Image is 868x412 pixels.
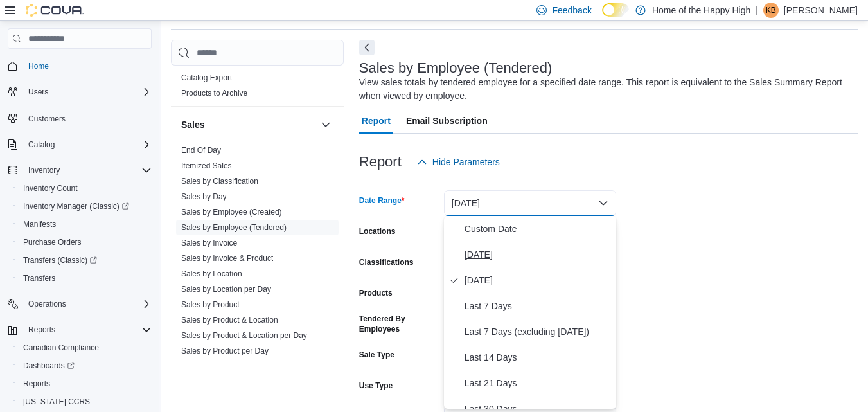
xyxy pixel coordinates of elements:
[181,253,273,264] span: Sales by Invoice & Product
[181,161,232,170] a: Itemized Sales
[359,257,414,267] label: Classifications
[181,145,221,156] span: End Of Day
[171,143,344,364] div: Sales
[13,375,157,393] button: Reports
[444,216,616,409] div: Select listbox
[23,397,90,407] span: [US_STATE] CCRS
[181,222,287,233] span: Sales by Employee (Tendered)
[465,221,611,237] span: Custom Date
[13,357,157,375] a: Dashboards
[23,163,65,178] button: Inventory
[23,255,97,265] span: Transfers (Classic)
[23,322,60,337] button: Reports
[181,331,307,340] a: Sales by Product & Location per Day
[181,238,237,248] span: Sales by Invoice
[18,271,60,286] a: Transfers
[23,58,152,74] span: Home
[26,4,84,17] img: Cova
[18,394,95,409] a: [US_STATE] CCRS
[465,247,611,262] span: [DATE]
[18,199,152,214] span: Inventory Manager (Classic)
[432,156,500,168] span: Hide Parameters
[181,177,258,186] a: Sales by Classification
[23,273,55,283] span: Transfers
[23,237,82,247] span: Purchase Orders
[359,195,405,206] label: Date Range
[23,137,60,152] button: Catalog
[181,346,269,356] span: Sales by Product per Day
[318,117,333,132] button: Sales
[181,176,258,186] span: Sales by Classification
[181,118,315,131] button: Sales
[23,110,152,126] span: Customers
[181,73,232,82] a: Catalog Export
[784,3,858,18] p: [PERSON_NAME]
[23,183,78,193] span: Inventory Count
[13,251,157,269] a: Transfers (Classic)
[18,253,102,268] a: Transfers (Classic)
[181,208,282,217] a: Sales by Employee (Created)
[18,358,80,373] a: Dashboards
[3,295,157,313] button: Operations
[18,217,61,232] a: Manifests
[18,340,152,355] span: Canadian Compliance
[181,300,240,309] a: Sales by Product
[181,207,282,217] span: Sales by Employee (Created)
[181,300,240,310] span: Sales by Product
[18,235,87,250] a: Purchase Orders
[359,40,375,55] button: Next
[406,108,488,134] span: Email Subscription
[13,215,157,233] button: Manifests
[181,118,205,131] h3: Sales
[181,161,232,171] span: Itemized Sales
[23,379,50,389] span: Reports
[756,3,758,18] p: |
[171,70,344,106] div: Products
[412,149,505,175] button: Hide Parameters
[28,325,55,335] span: Reports
[18,376,152,391] span: Reports
[28,61,49,71] span: Home
[23,84,53,100] button: Users
[181,315,278,325] span: Sales by Product & Location
[18,253,152,268] span: Transfers (Classic)
[23,361,75,371] span: Dashboards
[181,73,232,83] span: Catalog Export
[181,238,237,247] a: Sales by Invoice
[181,269,242,278] a: Sales by Location
[23,163,152,178] span: Inventory
[18,235,152,250] span: Purchase Orders
[23,343,99,353] span: Canadian Compliance
[13,179,157,197] button: Inventory Count
[359,350,394,360] label: Sale Type
[359,60,553,76] h3: Sales by Employee (Tendered)
[359,314,439,334] label: Tendered By Employees
[181,285,271,294] a: Sales by Location per Day
[23,137,152,152] span: Catalog
[181,89,247,98] a: Products to Archive
[18,199,134,214] a: Inventory Manager (Classic)
[23,58,54,74] a: Home
[23,201,129,211] span: Inventory Manager (Classic)
[3,321,157,339] button: Reports
[3,109,157,127] button: Customers
[18,376,55,391] a: Reports
[444,190,616,216] button: [DATE]
[23,296,152,312] span: Operations
[3,57,157,75] button: Home
[13,393,157,411] button: [US_STATE] CCRS
[28,165,60,175] span: Inventory
[23,84,152,100] span: Users
[181,284,271,294] span: Sales by Location per Day
[181,192,227,201] a: Sales by Day
[465,324,611,339] span: Last 7 Days (excluding [DATE])
[652,3,750,18] p: Home of the Happy High
[18,181,83,196] a: Inventory Count
[763,3,779,18] div: Katelynd Bartelen
[552,4,591,17] span: Feedback
[465,350,611,365] span: Last 14 Days
[28,299,66,309] span: Operations
[23,296,71,312] button: Operations
[18,394,152,409] span: Washington CCRS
